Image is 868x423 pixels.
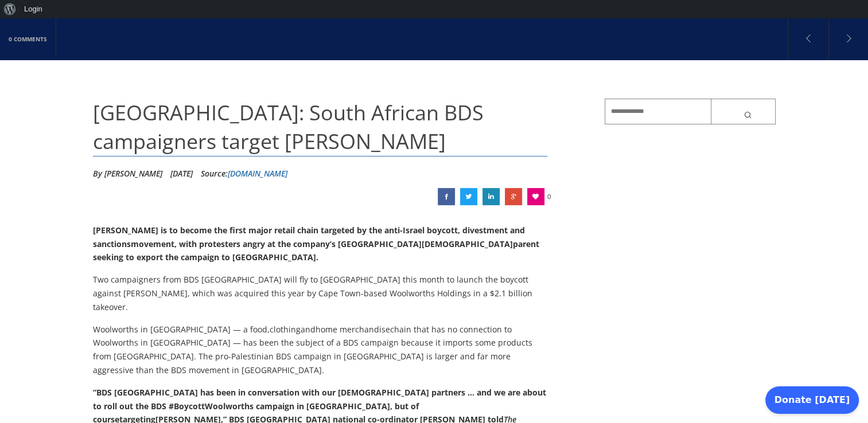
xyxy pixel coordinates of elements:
span: home [316,324,337,335]
div: Source: [201,165,287,182]
p: Two campaigners from BDS [GEOGRAPHIC_DATA] will fly to [GEOGRAPHIC_DATA] this month to launch the... [93,273,548,314]
span: movement [131,238,174,249]
a: Australia: South African BDS campaigners target David Jones [460,188,477,205]
li: By [PERSON_NAME] [93,165,162,182]
span: [DEMOGRAPHIC_DATA] [422,238,513,249]
p: Woolworths in [GEOGRAPHIC_DATA] — a food, and chain that has no ­connection to Woolworths in [GEO... [93,323,548,377]
li: [DATE] [170,165,193,182]
span: clothing [270,324,301,335]
span: merchandise [340,324,390,335]
a: Australia: South African BDS campaigners target David Jones [438,188,455,205]
span: 0 [547,188,551,205]
a: [DOMAIN_NAME] [228,168,287,179]
a: Australia: South African BDS campaigners target David Jones [482,188,500,205]
strong: [PERSON_NAME] is to become the first major retail chain targeted by the anti-Israel boycott, dive... [93,225,539,263]
a: Australia: South African BDS campaigners target David Jones [505,188,522,205]
span: [GEOGRAPHIC_DATA]: South African BDS campaigners target [PERSON_NAME] [93,99,484,155]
